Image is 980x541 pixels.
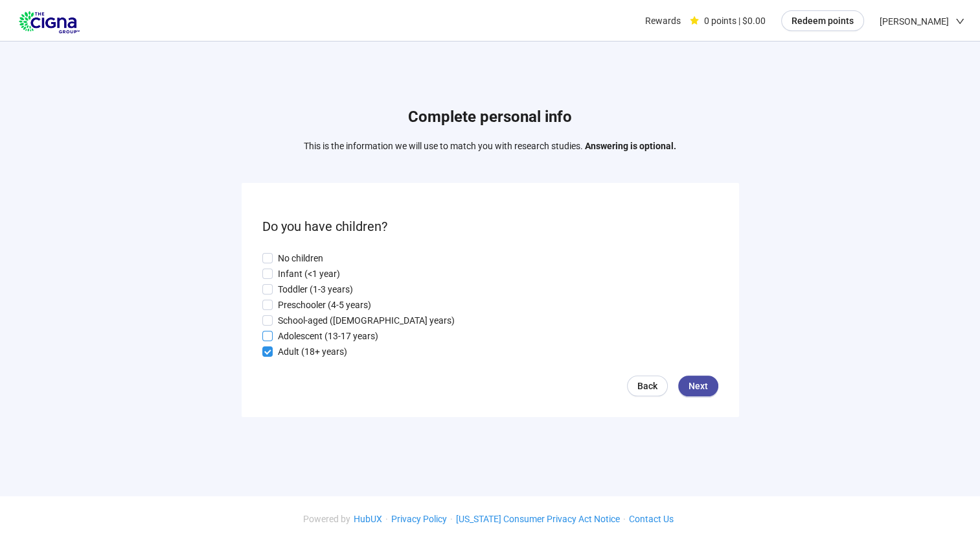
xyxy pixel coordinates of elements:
a: [US_STATE] Consumer Privacy Act Notice [453,514,623,524]
a: Back [627,376,668,396]
p: This is the information we will use to match you with research studies. [304,139,676,153]
p: Toddler (1-3 years) [278,282,353,296]
span: Powered by [303,514,350,524]
p: No children [278,251,323,265]
button: Next [678,376,718,396]
p: Adolescent (13-17 years) [278,329,378,343]
div: · · · [303,512,677,526]
h1: Complete personal info [304,105,676,130]
a: Privacy Policy [388,514,450,524]
a: Contact Us [626,514,677,524]
span: down [955,17,964,26]
span: Back [637,379,657,393]
a: HubUX [350,514,385,524]
span: [PERSON_NAME] [880,1,949,42]
span: Redeem points [792,14,854,28]
p: Do you have children? [262,217,718,237]
p: Preschooler (4-5 years) [278,298,371,312]
p: Infant (<1 year) [278,267,340,281]
button: Redeem points [781,10,864,31]
span: star [690,16,699,25]
p: Adult (18+ years) [278,344,347,359]
p: School-aged ([DEMOGRAPHIC_DATA] years) [278,313,455,328]
span: Next [689,379,708,393]
strong: Answering is optional. [585,141,676,151]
